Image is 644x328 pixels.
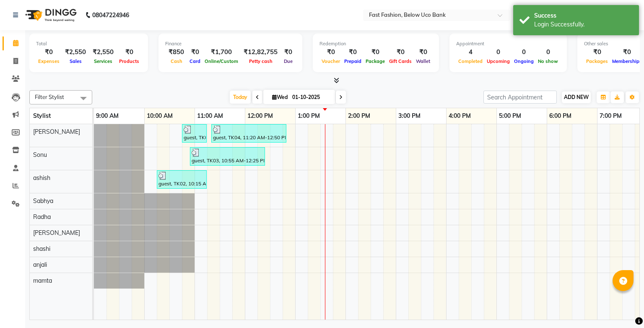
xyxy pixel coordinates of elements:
[281,47,296,57] div: ₹0
[387,58,414,64] span: Gift Cards
[319,58,342,64] span: Voucher
[536,58,560,64] span: No show
[33,128,80,135] span: [PERSON_NAME]
[364,58,387,64] span: Package
[319,47,342,57] div: ₹0
[512,47,536,57] div: 0
[497,110,523,122] a: 5:00 PM
[564,94,589,100] span: ADD NEW
[414,58,432,64] span: Wallet
[89,47,117,57] div: ₹2,550
[247,58,275,64] span: Petty cash
[92,3,129,27] b: 08047224946
[33,174,50,182] span: ashish
[158,172,206,187] div: guest, TK02, 10:15 AM-11:15 AM, HairCut child Boy (₹180),[DEMOGRAPHIC_DATA] HairCut (₹350)
[195,110,225,122] a: 11:00 AM
[483,91,557,104] input: Search Appointment
[117,58,141,64] span: Products
[342,47,364,57] div: ₹0
[165,40,296,47] div: Finance
[33,197,53,205] span: Sabhya
[191,148,264,164] div: guest, TK03, 10:55 AM-12:25 PM, Shave (₹100),Cleanup O3+ (₹1100)
[547,110,574,122] a: 6:00 PM
[610,58,644,64] span: Memberships
[36,47,62,57] div: ₹0
[387,47,414,57] div: ₹0
[282,58,295,64] span: Due
[597,110,624,122] a: 7:00 PM
[33,213,51,221] span: Radha
[245,110,275,122] a: 12:00 PM
[534,20,633,29] div: Login Successfully.
[396,110,423,122] a: 3:00 PM
[33,277,52,284] span: mamta
[35,94,64,100] span: Filter Stylist
[562,91,591,103] button: ADD NEW
[145,110,175,122] a: 10:00 AM
[68,58,84,64] span: Sales
[33,229,80,237] span: [PERSON_NAME]
[33,112,51,120] span: Stylist
[117,47,141,57] div: ₹0
[36,40,141,47] div: Total
[33,261,47,268] span: anjali
[584,58,610,64] span: Packages
[36,58,62,64] span: Expenses
[447,110,473,122] a: 4:00 PM
[346,110,372,122] a: 2:00 PM
[203,58,240,64] span: Online/Custom
[456,47,485,57] div: 4
[536,47,560,57] div: 0
[240,47,281,57] div: ₹12,82,755
[584,47,610,57] div: ₹0
[534,11,633,20] div: Success
[456,40,560,47] div: Appointment
[485,47,512,57] div: 0
[169,58,184,64] span: Cash
[296,110,322,122] a: 1:00 PM
[230,91,251,104] span: Today
[203,47,240,57] div: ₹1,700
[319,40,432,47] div: Redemption
[414,47,432,57] div: ₹0
[456,58,485,64] span: Completed
[512,58,536,64] span: Ongoing
[183,125,206,141] div: guest, TK01, 10:45 AM-11:15 AM, Shave (₹100)
[187,47,203,57] div: ₹0
[21,3,79,27] img: logo
[342,58,364,64] span: Prepaid
[187,58,203,64] span: Card
[33,151,47,159] span: Sonu
[94,110,121,122] a: 9:00 AM
[92,58,114,64] span: Services
[270,94,290,100] span: Wed
[62,47,89,57] div: ₹2,550
[485,58,512,64] span: Upcoming
[212,125,286,141] div: guest, TK04, 11:20 AM-12:50 PM, Men HairCut (₹250),Shave (₹100),O3+ Dtan Face (₹500)
[364,47,387,57] div: ₹0
[165,47,187,57] div: ₹850
[610,47,644,57] div: ₹0
[290,91,332,104] input: 2025-10-01
[33,245,50,253] span: shashi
